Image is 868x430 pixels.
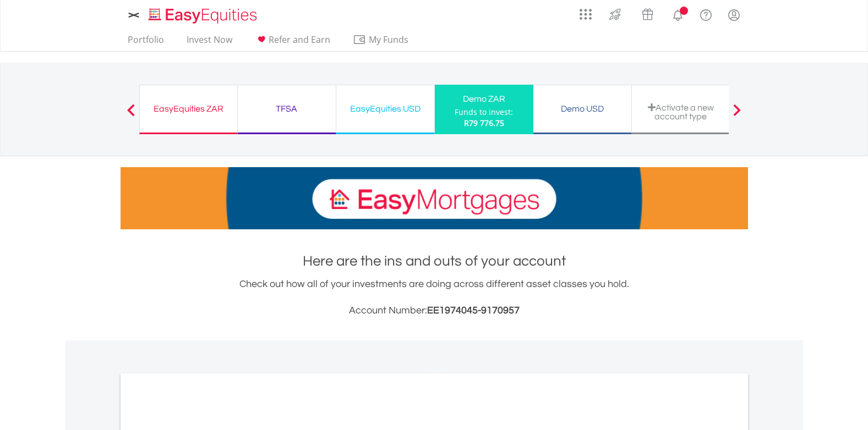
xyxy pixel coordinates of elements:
[121,251,748,271] h1: Here are the ins and outs of your account
[121,277,748,318] div: Check out how all of your investments are doing across different asset classes you hold.
[631,3,664,23] a: Vouchers
[121,303,748,318] h3: Account Number:
[427,305,520,316] span: EE1974045-9170957
[244,101,329,117] div: TFSA
[580,8,592,20] img: grid-menu-icon.svg
[572,3,599,20] a: AppsGrid
[720,3,748,27] a: My Profile
[692,3,720,25] a: FAQ's and Support
[146,7,261,25] img: EasyEquities_Logo.png
[269,34,330,46] span: Refer and Earn
[182,34,237,51] a: Invest Now
[146,101,231,117] div: EasyEquities ZAR
[353,32,425,47] span: My Funds
[343,101,428,117] div: EasyEquities USD
[540,101,625,117] div: Demo USD
[123,34,168,51] a: Portfolio
[455,107,513,118] div: Funds to invest:
[638,103,723,121] div: Activate a new account type
[606,5,624,23] img: thrive-v2.svg
[638,5,657,23] img: vouchers-v2.svg
[144,3,261,25] a: Home page
[121,167,748,229] img: EasyMortage Promotion Banner
[441,91,527,107] div: Demo ZAR
[250,34,335,51] a: Refer and Earn
[464,118,504,128] span: R79 776.75
[664,3,692,25] a: Notifications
